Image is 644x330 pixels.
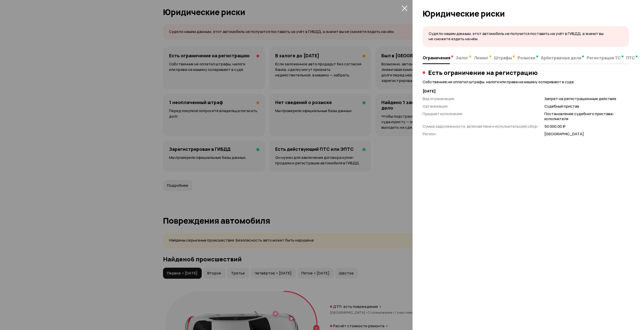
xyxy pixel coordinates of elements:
p: Собственник не оплатил штрафы, налоги или права на машину оспаривают в суде. [423,79,629,85]
span: ПТС [626,55,635,60]
p: Запрет на регистрационные действия [544,96,629,102]
p: Регион : [423,131,538,137]
span: Ограничения [423,55,450,60]
p: Предмет исполнения : [423,111,538,117]
strong: [DATE] [423,89,629,94]
span: Арбитражные дела [541,55,581,60]
h3: Есть ограничение на регистрацию [428,69,538,76]
span: Судя по нашим данным, этот автомобиль не получится поставить на учёт в ГИБДД, а значит вы не смож... [429,31,603,41]
p: Вид ограничения : [423,96,538,102]
p: 50 000,00 ₽ [544,124,629,129]
span: Розыски [517,55,535,60]
p: Организация : [423,104,538,109]
span: Залог [456,55,468,60]
p: Сумма задолженности, включая пени и исполнительский сбор : [423,124,538,129]
span: Штрафы [494,55,512,60]
p: Постановление судебного пристава-исполнителя [544,111,629,122]
button: закрыть [400,4,409,12]
p: [GEOGRAPHIC_DATA] [544,131,629,137]
p: Судебный пристав [544,104,629,109]
span: Регистрация ТС [587,55,621,60]
span: Лизинг [474,55,489,60]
